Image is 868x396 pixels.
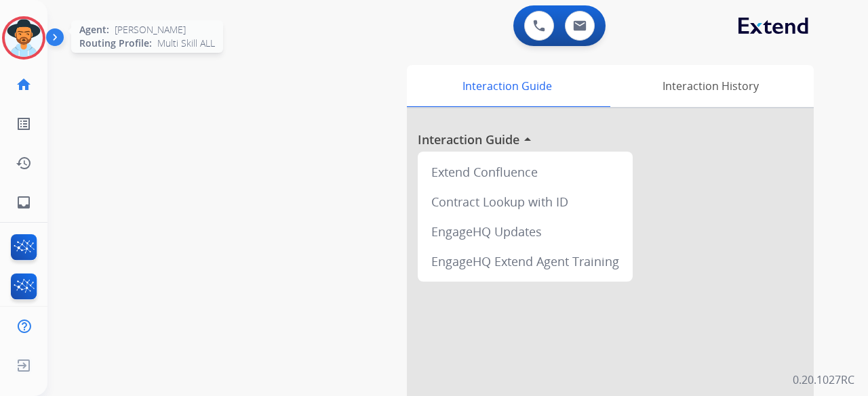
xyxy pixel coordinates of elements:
[79,23,109,37] span: Agent:
[423,217,627,246] div: EngageHQ Updates
[5,19,43,57] img: avatar
[157,37,215,50] span: Multi Skill ALL
[79,37,152,50] span: Routing Profile:
[115,23,186,37] span: [PERSON_NAME]
[607,65,814,107] div: Interaction History
[793,372,854,388] p: 0.20.1027RC
[16,116,32,132] mat-icon: list_alt
[407,65,607,107] div: Interaction Guide
[423,246,627,276] div: EngageHQ Extend Agent Training
[16,76,32,93] mat-icon: home
[423,157,627,187] div: Extend Confluence
[16,155,32,171] mat-icon: history
[423,187,627,217] div: Contract Lookup with ID
[16,194,32,211] mat-icon: inbox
